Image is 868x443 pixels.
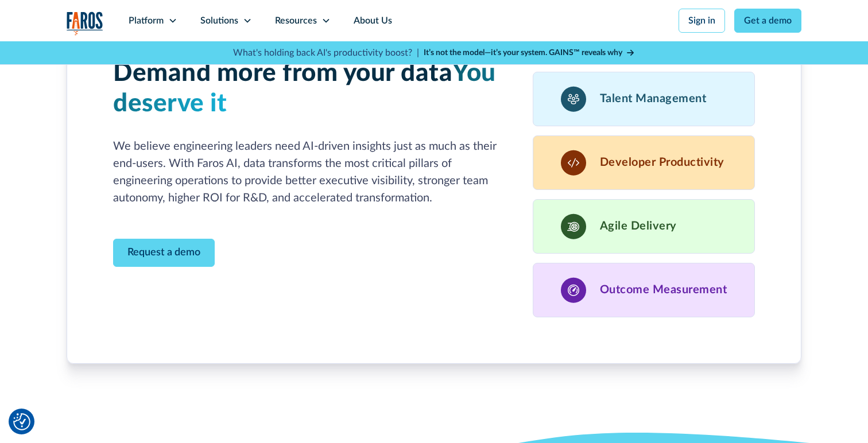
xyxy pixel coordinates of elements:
a: It’s not the model—it’s your system. GAINS™ reveals why [424,47,635,59]
img: Revisit consent button [13,413,30,430]
div: Platform [129,14,164,28]
h3: Agile Delivery [600,219,677,233]
img: Logo of the analytics and reporting company Faros. [67,11,103,35]
strong: It’s not the model—it’s your system. GAINS™ reveals why [424,49,622,57]
a: Contact Modal [113,239,215,267]
div: Solutions [200,14,238,28]
button: Cookie Settings [13,413,30,430]
a: Get a demo [734,9,801,33]
a: home [67,11,103,35]
a: Sign in [679,9,725,33]
h3: Talent Management [600,92,707,106]
h3: Demand more from your data [113,59,499,119]
h3: Outcome Measurement [600,283,727,297]
p: What's holding back AI's productivity boost? | [233,46,419,60]
div: Resources [275,14,317,28]
h3: Developer Productivity [600,156,724,169]
p: We believe engineering leaders need AI-driven insights just as much as their end-users. With Faro... [113,138,505,207]
span: You deserve it [113,61,496,116]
